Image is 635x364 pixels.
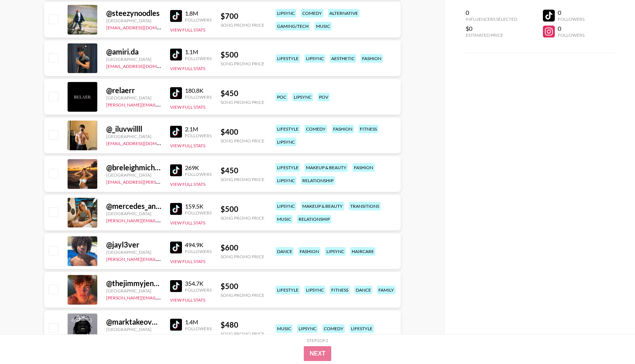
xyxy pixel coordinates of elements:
div: @ mercedes_anmarie_ [106,201,161,211]
div: [GEOGRAPHIC_DATA] [106,327,161,332]
div: $0 [466,25,517,32]
div: @ amiri.da [106,47,161,56]
div: Followers [185,17,212,23]
button: View Full Stats [170,143,205,148]
div: lipsync [276,176,296,185]
div: fashion [352,163,375,172]
div: [GEOGRAPHIC_DATA] [106,288,161,294]
img: TikTok [170,319,182,331]
div: relationship [301,176,335,185]
a: [PERSON_NAME][EMAIL_ADDRESS][PERSON_NAME][DOMAIN_NAME] [106,294,251,301]
div: [GEOGRAPHIC_DATA] [106,172,161,178]
div: Song Promo Price [221,331,264,337]
a: [PERSON_NAME][EMAIL_ADDRESS][PERSON_NAME][DOMAIN_NAME] [106,255,251,262]
div: @ marktakeoverr [106,317,161,327]
div: 494.9K [185,241,212,249]
div: Song Promo Price [221,138,264,144]
div: $ 500 [221,282,264,291]
div: lipsync [325,247,346,256]
div: [GEOGRAPHIC_DATA] [106,134,161,139]
div: music [315,22,332,30]
div: lipsync [276,9,296,17]
div: Followers [185,133,212,138]
button: View Full Stats [170,181,205,187]
div: 0 [558,25,584,32]
div: music [276,215,293,223]
div: lifestyle [276,54,300,63]
a: [EMAIL_ADDRESS][DOMAIN_NAME] [106,23,181,30]
div: Followers [185,171,212,177]
div: Influencers Selected [466,16,517,22]
div: $ 500 [221,50,264,59]
div: $ 450 [221,89,264,98]
div: family [377,286,395,294]
div: comedy [305,125,327,133]
div: $ 400 [221,127,264,137]
button: View Full Stats [170,66,205,71]
div: fitness [358,125,378,133]
button: Next [304,346,332,361]
div: 354.7K [185,280,212,287]
div: lipsync [305,286,325,294]
button: View Full Stats [170,259,205,264]
div: transitions [349,202,381,210]
button: View Full Stats [170,220,205,226]
div: fashion [361,54,383,63]
img: TikTok [170,10,182,22]
div: gaming/tech [276,22,310,30]
div: Followers [558,32,584,38]
img: TikTok [170,126,182,138]
div: [GEOGRAPHIC_DATA] [106,211,161,216]
div: @ relaerr [106,86,161,95]
div: haircare [350,247,375,256]
a: [EMAIL_ADDRESS][DOMAIN_NAME] [106,139,181,146]
div: lifestyle [276,125,300,133]
div: [GEOGRAPHIC_DATA] [106,56,161,62]
div: lipsync [297,324,318,333]
div: 159.5K [185,203,212,210]
div: @ jayl3ver [106,240,161,249]
div: comedy [301,9,323,17]
div: dance [354,286,372,294]
div: [GEOGRAPHIC_DATA] [106,249,161,255]
img: TikTok [170,242,182,253]
div: lipsync [276,138,296,146]
div: Song Promo Price [221,254,264,259]
div: @ _iluvwillll [106,124,161,134]
div: Song Promo Price [221,99,264,105]
div: fitness [330,286,350,294]
div: Song Promo Price [221,215,264,221]
div: 1.8M [185,10,212,17]
a: [PERSON_NAME][EMAIL_ADDRESS][DOMAIN_NAME] [106,216,216,223]
div: 2.1M [185,125,212,133]
div: relationship [297,215,331,223]
div: makeup & beauty [301,202,344,210]
div: pov [317,93,330,101]
img: TikTok [170,87,182,99]
img: TikTok [170,203,182,215]
div: aesthetic [330,54,356,63]
a: [EMAIL_ADDRESS][PERSON_NAME][DOMAIN_NAME] [106,178,216,185]
a: [PERSON_NAME][EMAIL_ADDRESS][DOMAIN_NAME] [106,101,216,108]
div: dance [276,247,294,256]
div: $ 500 [221,204,264,214]
div: Followers [185,326,212,331]
div: Followers [185,249,212,254]
div: @ thejimmyjensen [106,279,161,288]
div: lifestyle [349,324,374,333]
div: makeup & beauty [305,163,348,172]
div: 269K [185,164,212,171]
button: View Full Stats [170,27,205,33]
div: [GEOGRAPHIC_DATA] [106,95,161,101]
div: Estimated Price [466,32,517,38]
a: [EMAIL_ADDRESS][DOMAIN_NAME] [106,62,181,69]
div: 1.1M [185,48,212,56]
div: Followers [185,287,212,293]
div: $ 480 [221,320,264,329]
div: Step 1 of 2 [307,338,328,343]
div: fashion [332,125,354,133]
div: Followers [185,210,212,216]
div: fashion [298,247,320,256]
div: 0 [466,9,517,16]
div: @ steezynoodles [106,9,161,18]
